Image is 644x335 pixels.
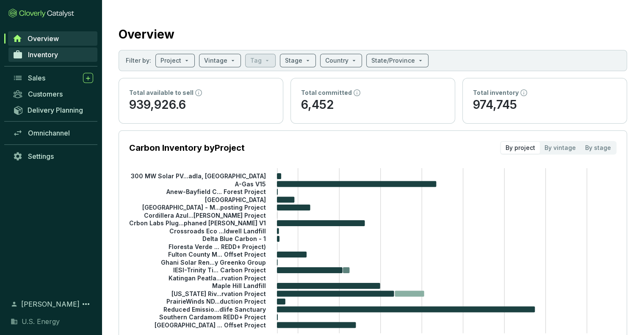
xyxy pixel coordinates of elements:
tspan: Fulton County M... Offset Project [168,251,266,258]
span: Overview [28,34,59,43]
tspan: Southern Cardamom REDD+ Project [159,313,266,321]
a: Inventory [8,47,97,62]
tspan: [GEOGRAPHIC_DATA] [205,196,266,203]
tspan: 300 MW Solar PV...adla, [GEOGRAPHIC_DATA] [131,172,266,180]
p: Total committed [301,89,352,97]
span: Sales [28,74,45,82]
a: Overview [8,31,97,46]
span: U.S. Energy [22,316,60,327]
tspan: Crossroads Eco ...ldwell Landfill [169,227,266,235]
span: Settings [28,152,54,161]
p: Filter by: [126,56,151,65]
a: Settings [8,149,97,163]
tspan: Ghani Solar Ren...y Greenko Group [161,259,266,266]
div: By stage [580,142,616,154]
span: Customers [28,90,63,98]
tspan: [GEOGRAPHIC_DATA] - M...posting Project [142,204,266,211]
tspan: Cordillera Azul...[PERSON_NAME] Project [144,212,266,219]
a: Delivery Planning [8,103,97,117]
tspan: A-Gas V15 [235,180,266,188]
tspan: Maple Hill Landfill [212,282,266,289]
p: 939,926.6 [129,97,273,113]
tspan: IESI-Trinity Ti... Carbon Project [173,266,266,274]
div: By project [501,142,540,154]
span: Delivery Planning [28,106,83,114]
a: Customers [8,87,97,101]
tspan: [GEOGRAPHIC_DATA] ... Offset Project [155,321,266,329]
span: Omnichannel [28,129,70,137]
p: Total available to sell [129,89,193,97]
tspan: [US_STATE] Riv...rvation Project [171,290,266,297]
tspan: PrairieWinds ND...duction Project [166,298,266,305]
tspan: Anew-Bayfield C... Forest Project [166,188,266,195]
tspan: Floresta Verde ... REDD+ Project) [169,243,266,250]
div: By vintage [540,142,580,154]
tspan: Katingan Peatla...rvation Project [169,274,266,282]
a: Sales [8,71,97,85]
p: Total inventory [473,89,519,97]
p: Carbon Inventory by Project [129,142,245,154]
div: segmented control [500,141,616,155]
p: Tag [250,56,262,65]
p: 6,452 [301,97,445,113]
tspan: Reduced Emissio...dlife Sanctuary [163,306,266,313]
h2: Overview [119,25,174,43]
span: [PERSON_NAME] [21,299,80,309]
tspan: Crbon Labs Plug...phaned [PERSON_NAME] V1 [129,219,266,227]
span: Inventory [28,50,58,59]
p: 974,745 [473,97,616,113]
tspan: Delta Blue Carbon - 1 [202,235,266,242]
a: Omnichannel [8,126,97,140]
